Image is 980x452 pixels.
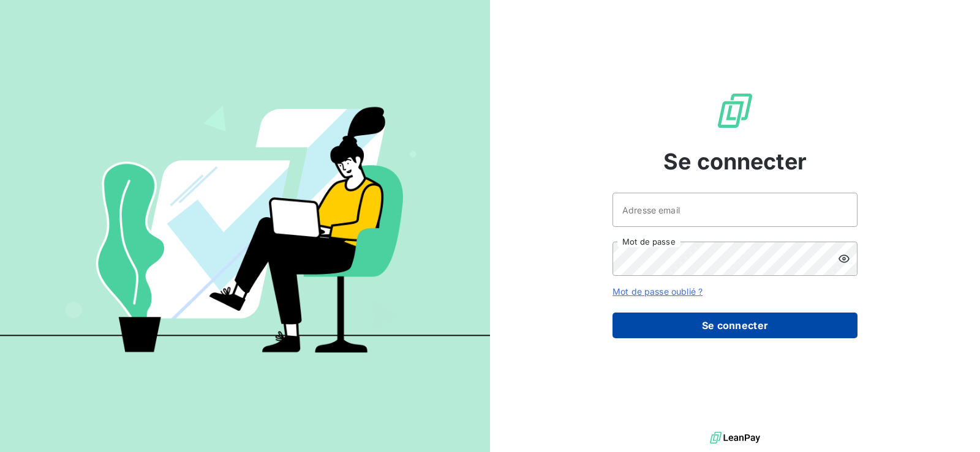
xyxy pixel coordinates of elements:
[663,145,807,178] span: Se connecter
[612,313,858,338] button: Se connecter
[710,429,760,447] img: logo
[715,91,755,130] img: Logo LeanPay
[612,286,703,297] a: Mot de passe oublié ?
[612,193,858,227] input: placeholder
